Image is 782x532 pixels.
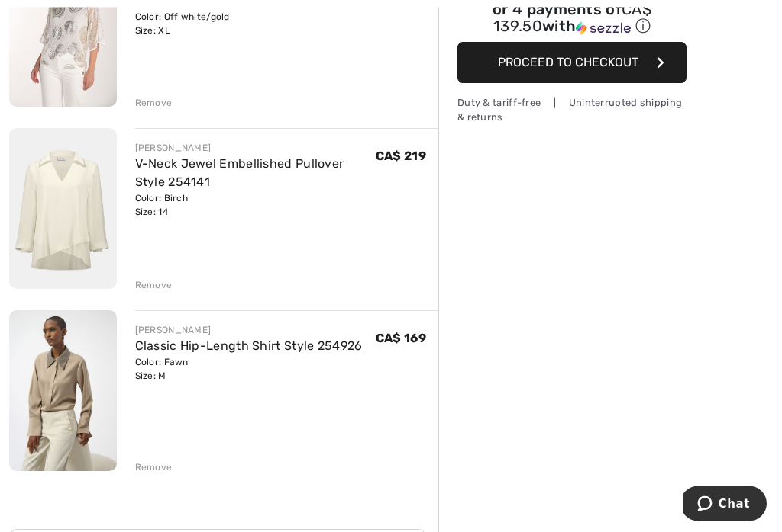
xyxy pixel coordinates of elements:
div: Remove [135,279,173,293]
span: CA$ 139.50 [493,1,651,36]
img: V-Neck Jewel Embellished Pullover Style 254141 [9,129,117,290]
span: CA$ 169 [376,332,426,346]
img: Classic Hip-Length Shirt Style 254926 [9,311,117,471]
span: Proceed to Checkout [498,56,638,70]
div: Color: Birch Size: 14 [135,192,376,220]
div: Duty & tariff-free | Uninterrupted shipping & returns [457,96,687,125]
div: Remove [135,461,173,475]
a: V-Neck Jewel Embellished Pullover Style 254141 [135,157,344,190]
img: Sezzle [576,22,631,36]
span: CA$ 219 [376,149,426,164]
iframe: Opens a widget where you can chat to one of our agents [683,486,767,524]
div: Color: Off white/gold Size: XL [135,11,376,38]
div: or 4 payments of with [457,3,687,37]
a: Classic Hip-Length Shirt Style 254926 [135,339,363,354]
div: Color: Fawn Size: M [135,356,363,383]
div: [PERSON_NAME] [135,324,363,338]
div: [PERSON_NAME] [135,142,376,155]
button: Proceed to Checkout [457,43,687,84]
div: Remove [135,97,173,111]
div: or 4 payments ofCA$ 139.50withSezzle Click to learn more about Sezzle [457,3,687,43]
